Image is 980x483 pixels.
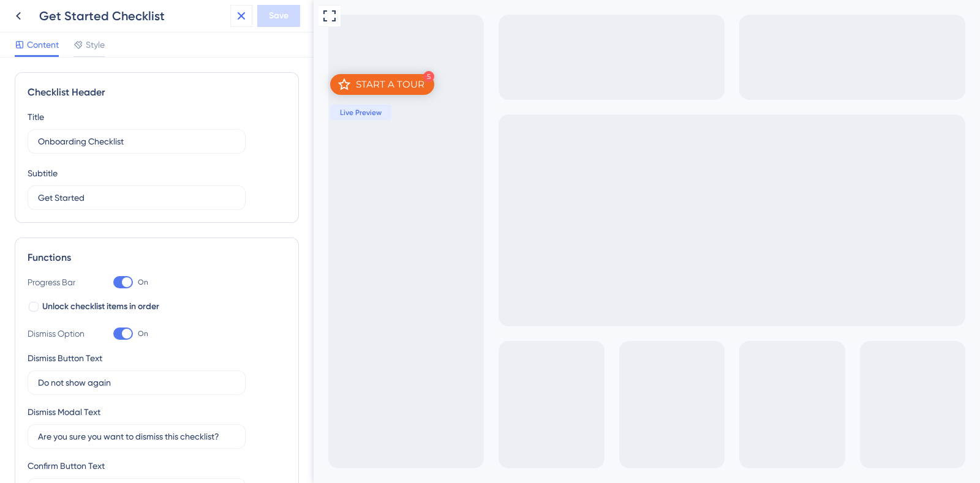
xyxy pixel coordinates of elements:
span: Content [27,37,59,52]
span: Save [269,9,288,23]
span: Live Preview [26,108,68,118]
div: Dismiss Option [28,326,89,341]
div: Dismiss Modal Text [28,405,100,419]
span: Style [86,37,105,52]
span: Unlock checklist items in order [42,299,159,314]
div: Open START A TOUR checklist, remaining modules: 5 [17,74,121,95]
div: Confirm Button Text [28,459,105,473]
input: Type the value [38,430,235,443]
div: 5 [110,71,121,82]
div: Subtitle [28,166,58,181]
div: START A TOUR [42,78,111,91]
div: Get Started Checklist [39,7,225,24]
span: On [138,329,148,339]
input: Header 2 [38,191,235,204]
div: Title [28,110,44,124]
span: On [138,277,148,287]
div: Dismiss Button Text [28,351,102,365]
input: Header 1 [38,135,235,148]
div: Checklist Header [28,85,286,100]
input: Type the value [38,376,235,389]
button: Save [257,5,300,27]
div: Functions [28,250,286,265]
div: Progress Bar [28,275,89,290]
